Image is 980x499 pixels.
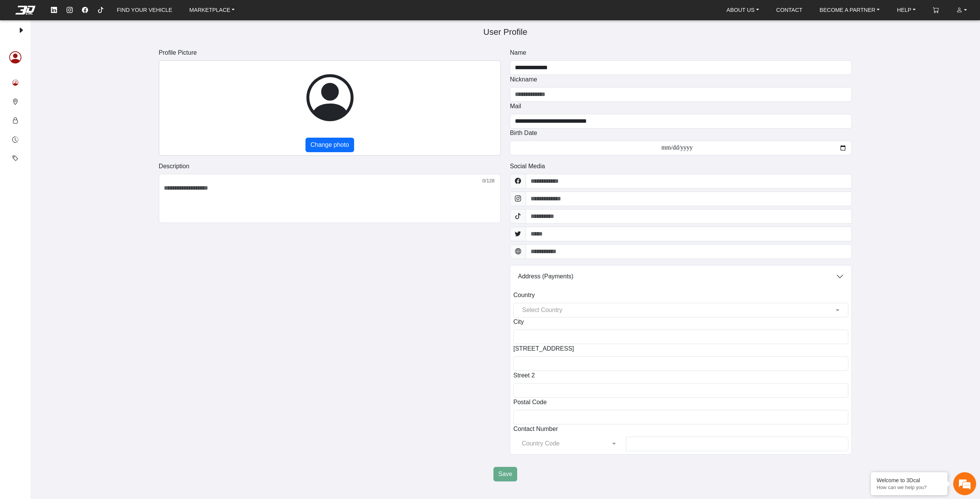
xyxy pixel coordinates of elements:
[773,3,805,17] a: CONTACT
[877,477,942,483] div: Welcome to 3Dcal
[510,265,851,288] button: Address (Payments)
[8,39,20,51] div: Navigation go back
[305,138,354,152] button: Change photo
[877,484,942,490] p: How can we help you?
[510,162,545,171] label: Social Media
[510,75,537,84] label: Nickname
[159,48,197,57] label: Profile Picture
[513,424,558,434] label: Contact Number
[44,90,106,163] span: We're online!
[513,398,547,407] label: Postal Code
[894,3,919,17] a: HELP
[159,162,189,171] label: Description
[513,371,535,380] label: Street 2
[43,25,967,39] h5: User Profile
[98,226,146,250] div: Articles
[513,303,848,317] ng-select: Select your residency Country
[817,3,883,17] a: BECOME A PARTNER
[513,317,524,327] label: City
[513,291,535,300] label: Country
[510,102,521,111] label: Mail
[4,239,51,245] span: Conversation
[51,40,140,50] div: Chat with us now
[4,199,146,226] textarea: Type your message and hit 'Enter'
[186,3,238,17] a: MARKETPLACE
[481,177,496,184] small: 0/128
[724,3,762,17] a: ABOUT US
[126,4,144,22] div: Minimize live chat window
[114,3,175,17] a: FIND YOUR VEHICLE
[510,128,537,138] label: Birth Date
[51,226,99,250] div: FAQs
[513,344,574,353] label: [STREET_ADDRESS]
[510,48,526,57] label: Name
